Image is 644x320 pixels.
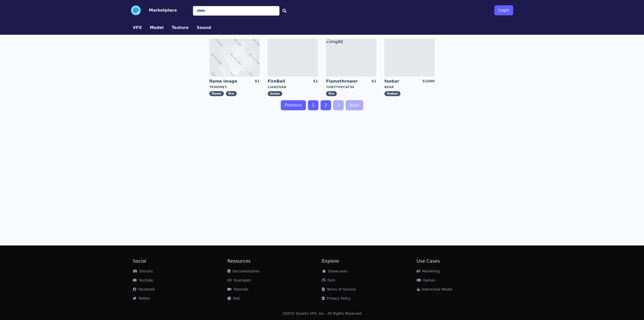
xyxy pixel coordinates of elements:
a: Interactive Media [417,287,452,291]
a: Fork [322,278,335,282]
a: Model [146,25,168,31]
a: Tutorials [227,287,248,291]
button: Model [150,25,164,31]
a: Marketplace [141,7,177,13]
button: Sound [197,25,211,31]
a: Login [494,3,513,17]
a: VFX [129,25,146,31]
span: fire [326,91,337,96]
a: Facebook [133,287,155,291]
a: flame image [209,79,246,84]
a: Marketing [417,269,440,273]
span: boom [268,91,282,96]
img: imgAlt [209,39,260,77]
div: $1 [313,79,318,84]
button: Marketplace [149,7,177,13]
a: Discord [133,269,153,273]
button: VFX [133,25,142,31]
img: imgAlt [326,39,376,77]
div: $1 [255,79,260,84]
h2: Social [133,258,227,265]
div: tkmoney [209,85,260,89]
h2: Resources [227,258,322,265]
a: Next [346,100,363,110]
img: imgAlt [268,39,318,77]
a: Privacy Policy [322,296,351,300]
a: 3 [333,100,344,110]
a: Terms of Service [322,287,356,291]
a: foobar [384,79,421,84]
span: flame [209,91,224,96]
a: Showcases [322,269,347,273]
a: FireBall [268,79,304,84]
a: Examples [227,278,251,282]
a: Previous [281,100,306,110]
a: Games [417,278,435,282]
a: Texture [168,25,193,31]
input: Search [193,6,279,16]
button: Texture [172,25,189,31]
button: Login [494,5,513,15]
div: 2025 © Quarks VFX, Inc - All Rights Reserved [283,311,362,316]
img: imgAlt [384,39,435,77]
a: Twitter [133,296,150,300]
a: YouTube [133,278,153,282]
span: fire [226,91,237,96]
div: tonythecat96 [326,85,376,89]
a: Flamethrower [326,79,362,84]
a: Sound [193,25,215,31]
a: FAQ [227,296,240,300]
h2: Explore [322,258,417,265]
div: LianZhan [268,85,318,89]
span: foobar [384,91,400,96]
a: Documentation [227,269,260,273]
div: bear [384,85,435,89]
div: $1 [372,79,376,84]
h2: Use Cases [417,258,511,265]
div: $1000 [422,79,435,84]
a: 1 [308,100,318,110]
a: 2 [320,100,331,110]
